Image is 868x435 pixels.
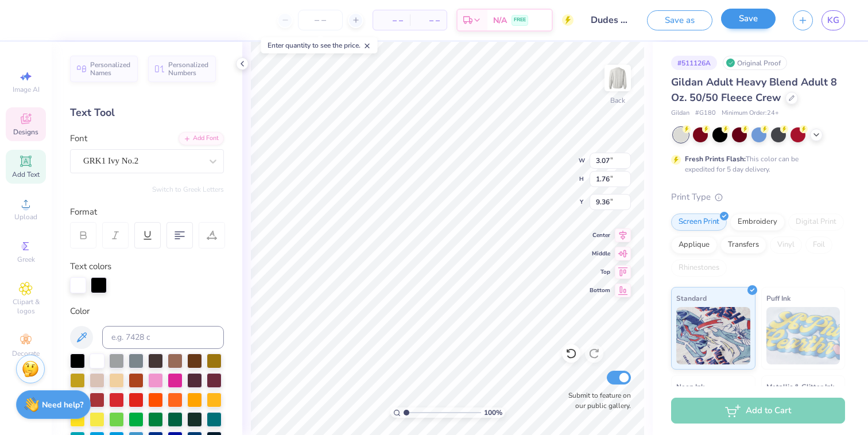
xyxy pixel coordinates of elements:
[685,154,826,174] div: This color can be expedited for 5 day delivery.
[827,14,839,27] span: KG
[298,10,343,30] input: – –
[671,56,717,70] div: # 511126A
[590,231,610,239] span: Center
[70,205,225,219] div: Format
[70,132,87,145] label: Font
[671,236,717,254] div: Applique
[12,170,40,179] span: Add Text
[17,255,35,264] span: Greek
[70,260,111,273] label: Text colors
[12,349,40,358] span: Decorate
[13,127,38,137] span: Designs
[261,37,378,53] div: Enter quantity to see the price.
[805,236,832,254] div: Foil
[70,305,224,318] div: Color
[671,213,727,231] div: Screen Print
[610,95,625,106] div: Back
[562,390,631,411] label: Submit to feature on our public gallery.
[590,286,610,294] span: Bottom
[671,191,845,204] div: Print Type
[514,16,526,24] span: FREE
[695,108,716,118] span: # G180
[671,75,837,104] span: Gildan Adult Heavy Blend Adult 8 Oz. 50/50 Fleece Crew
[590,250,610,258] span: Middle
[676,307,750,364] img: Standard
[821,10,845,30] a: KG
[484,407,502,418] span: 100 %
[766,307,840,364] img: Puff Ink
[721,9,776,29] button: Save
[168,61,209,77] span: Personalized Numbers
[685,154,746,164] strong: Fresh Prints Flash:
[13,85,40,94] span: Image AI
[770,236,802,254] div: Vinyl
[606,67,629,90] img: Back
[582,9,638,32] input: Untitled Design
[676,380,704,393] span: Neon Ink
[590,268,610,276] span: Top
[730,213,785,231] div: Embroidery
[676,292,707,304] span: Standard
[6,297,46,316] span: Clipart & logos
[102,326,224,349] input: e.g. 7428 c
[720,236,766,254] div: Transfers
[788,213,844,231] div: Digital Print
[90,61,131,77] span: Personalized Names
[647,10,712,30] button: Save as
[380,14,403,26] span: – –
[152,185,224,194] button: Switch to Greek Letters
[722,108,779,118] span: Minimum Order: 24 +
[493,14,507,26] span: N/A
[179,132,224,145] div: Add Font
[671,108,689,118] span: Gildan
[14,212,37,222] span: Upload
[671,259,727,277] div: Rhinestones
[42,399,83,410] strong: Need help?
[723,56,787,70] div: Original Proof
[766,292,790,304] span: Puff Ink
[417,14,440,26] span: – –
[766,380,834,393] span: Metallic & Glitter Ink
[70,105,224,121] div: Text Tool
